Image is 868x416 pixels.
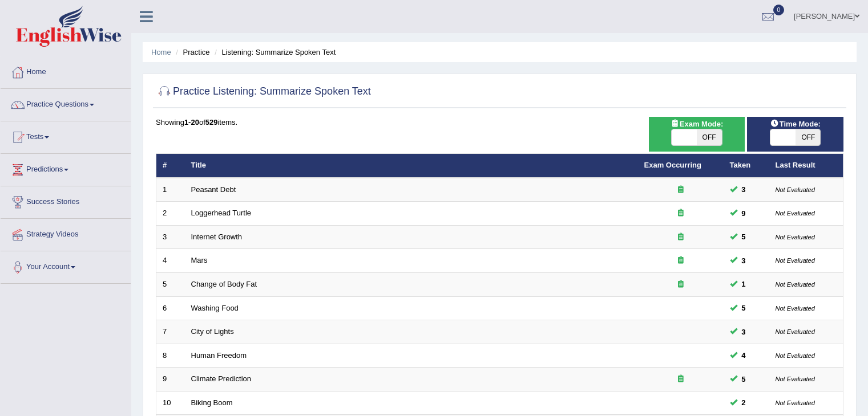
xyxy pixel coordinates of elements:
[191,280,257,288] a: Change of Body Fat
[1,154,131,182] a: Predictions
[191,327,234,336] a: City of Lights
[1,89,131,117] a: Practice Questions
[776,186,815,193] small: Not Evaluated
[184,118,199,127] b: 1-20
[796,129,821,145] span: OFF
[737,278,750,290] span: You can still take this question
[212,47,336,58] li: Listening: Summarize Spoken Text
[644,161,701,169] a: Exam Occurring
[1,219,131,247] a: Strategy Videos
[644,232,717,243] div: Exam occurring question
[191,256,208,264] a: Mars
[1,251,131,280] a: Your Account
[644,374,717,385] div: Exam occurring question
[776,376,815,382] small: Not Evaluated
[156,249,185,273] td: 4
[173,47,209,58] li: Practice
[766,118,825,130] span: Time Mode:
[737,397,750,409] span: You can still take this question
[776,305,815,312] small: Not Evaluated
[776,234,815,240] small: Not Evaluated
[191,351,247,360] a: Human Freedom
[191,398,233,407] a: Biking Boom
[156,154,185,178] th: #
[156,368,185,391] td: 9
[156,296,185,320] td: 6
[205,118,218,127] b: 529
[644,208,717,219] div: Exam occurring question
[1,121,131,150] a: Tests
[191,185,236,194] a: Peasant Debt
[737,207,750,219] span: You can still take this question
[185,154,638,178] th: Title
[191,304,239,312] a: Washing Food
[737,255,750,267] span: You can still take this question
[156,117,843,128] div: Showing of items.
[776,399,815,406] small: Not Evaluated
[737,373,750,385] span: You can still take this question
[191,233,243,241] a: Internet Growth
[191,374,252,383] a: Climate Prediction
[776,210,815,217] small: Not Evaluated
[156,273,185,297] td: 5
[769,154,843,178] th: Last Result
[724,154,769,178] th: Taken
[776,281,815,288] small: Not Evaluated
[1,186,131,215] a: Success Stories
[191,209,252,217] a: Loggerhead Turtle
[737,183,750,195] span: You can still take this question
[697,129,722,145] span: OFF
[776,328,815,335] small: Not Evaluated
[156,320,185,344] td: 7
[737,231,750,243] span: You can still take this question
[1,56,131,85] a: Home
[737,326,750,338] span: You can still take this question
[649,117,745,152] div: Show exams occurring in exams
[151,48,171,56] a: Home
[156,83,371,100] h2: Practice Listening: Summarize Spoken Text
[776,257,815,264] small: Not Evaluated
[156,391,185,415] td: 10
[737,302,750,314] span: You can still take this question
[644,255,717,266] div: Exam occurring question
[156,202,185,226] td: 2
[156,225,185,249] td: 3
[156,178,185,202] td: 1
[737,349,750,361] span: You can still take this question
[666,118,728,130] span: Exam Mode:
[773,5,785,15] span: 0
[776,352,815,359] small: Not Evaluated
[156,344,185,368] td: 8
[644,185,717,195] div: Exam occurring question
[644,279,717,290] div: Exam occurring question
